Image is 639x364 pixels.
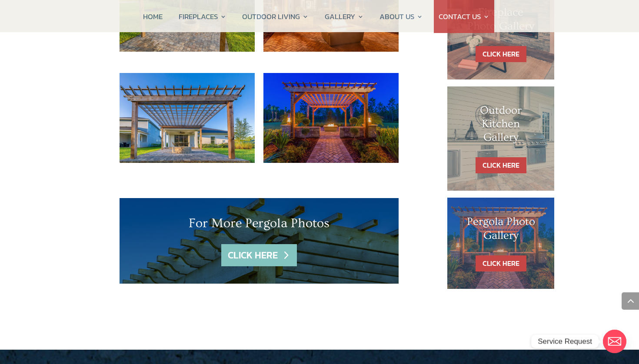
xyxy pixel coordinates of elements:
a: CLICK HERE [476,46,526,62]
img: quickquote_photo_left@2x [263,73,399,163]
a: CLICK HERE [221,244,297,266]
h2: For More Pergola Photos [146,215,373,235]
h1: Outdoor Kitchen Gallery [465,104,537,149]
img: pergola jacksonville [120,73,255,163]
h1: Pergola Photo Gallery [465,215,537,246]
a: CLICK HERE [476,255,526,271]
a: Email [603,330,626,353]
a: CLICK HERE [476,157,526,173]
